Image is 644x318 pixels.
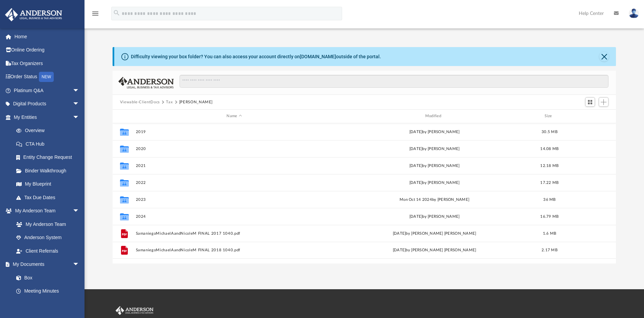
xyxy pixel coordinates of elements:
a: My Entitiesarrow_drop_down [5,110,90,124]
a: menu [91,13,99,18]
a: Entity Change Request [9,151,90,164]
button: 2022 [136,181,333,185]
button: Add [599,97,609,107]
div: [DATE] by [PERSON_NAME] [336,129,533,135]
a: Binder Walkthrough [9,164,90,177]
span: 17.22 MB [540,181,558,184]
span: 14.08 MB [540,147,558,150]
a: Overview [9,124,90,137]
a: Tax Due Dates [9,191,90,204]
img: Anderson Advisors Platinum Portal [3,8,64,21]
div: Difficulty viewing your box folder? You can also access your account directly on outside of the p... [131,53,381,60]
div: Mon Oct 14 2024 by [PERSON_NAME] [336,196,533,203]
div: [DATE] by [PERSON_NAME] [336,146,533,152]
span: 2.17 MB [542,248,557,252]
button: 2021 [136,164,333,168]
button: 2020 [136,147,333,151]
span: arrow_drop_down [73,97,86,111]
span: [DATE] [409,214,422,218]
button: Viewable-ClientDocs [120,99,160,105]
a: My Documentsarrow_drop_down [5,258,86,271]
span: arrow_drop_down [73,110,86,124]
i: search [113,9,120,17]
div: id [116,113,133,119]
button: 2023 [136,197,333,202]
button: 2024 [136,214,333,219]
div: by [PERSON_NAME] [336,179,533,186]
a: CTA Hub [9,137,90,151]
div: grid [113,123,616,263]
div: [DATE] by [PERSON_NAME] [336,163,533,169]
img: Anderson Advisors Platinum Portal [114,306,155,315]
input: Search files and folders [180,75,609,88]
a: [DOMAIN_NAME] [300,54,336,59]
a: Platinum Q&Aarrow_drop_down [5,84,90,97]
a: My Anderson Teamarrow_drop_down [5,204,86,218]
button: 2019 [136,130,333,134]
a: Meeting Minutes [9,284,86,298]
div: [DATE] by [PERSON_NAME] [PERSON_NAME] [336,247,533,253]
a: Home [5,30,90,43]
img: User Pic [629,8,639,18]
div: Name [135,113,333,119]
a: My Anderson Team [9,217,83,231]
a: Online Ordering [5,43,90,57]
span: 30.5 MB [542,130,557,133]
button: Switch to Grid View [585,97,595,107]
span: arrow_drop_down [73,204,86,218]
div: Size [536,113,563,119]
div: [DATE] by [PERSON_NAME] [PERSON_NAME] [336,230,533,236]
a: Box [9,271,83,284]
button: SamaniegoMichaelAandNicoleM FINAL 2017 1040.pdf [136,231,333,236]
a: Anderson System [9,231,86,245]
button: SamaniegoMichaelAandNicoleM FINAL 2018 1040.pdf [136,248,333,252]
div: NEW [39,72,54,82]
span: 1.6 MB [543,231,556,235]
a: Digital Productsarrow_drop_down [5,97,90,111]
button: Tax [166,99,173,105]
span: 12.18 MB [540,164,558,167]
span: 36 MB [543,197,555,201]
span: arrow_drop_down [73,258,86,272]
a: Tax Organizers [5,57,90,70]
a: Order StatusNEW [5,70,90,84]
span: 16.79 MB [540,214,558,218]
div: by [PERSON_NAME] [336,213,533,219]
button: [PERSON_NAME] [179,99,213,105]
a: My Blueprint [9,177,86,191]
div: Modified [336,113,533,119]
a: Client Referrals [9,244,86,258]
span: [DATE] [409,181,422,184]
div: id [566,113,613,119]
button: Close [599,52,609,61]
i: menu [91,9,99,18]
span: arrow_drop_down [73,84,86,98]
